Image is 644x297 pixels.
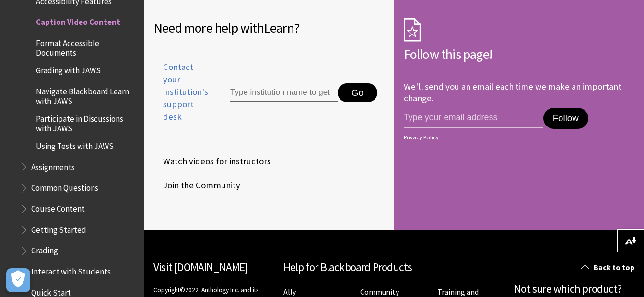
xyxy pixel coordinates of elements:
[404,108,543,128] input: email address
[153,61,208,135] a: Contact your institution's support desk
[283,259,505,276] h2: Help for Blackboard Products
[153,178,242,193] a: Join the Community
[31,243,58,256] span: Grading
[338,83,377,103] button: Go
[574,259,644,276] a: Back to top
[31,263,111,276] span: Interact with Students
[36,35,137,57] span: Format Accessible Documents
[36,14,120,27] span: Caption Video Content
[31,159,75,172] span: Assignments
[404,44,635,64] h2: Follow this page!
[6,268,30,292] button: Open Preferences
[36,62,101,75] span: Grading with JAWS
[264,19,294,36] span: Learn
[543,108,588,129] button: Follow
[153,178,240,193] span: Join the Community
[31,201,85,214] span: Course Content
[404,81,621,103] p: We'll send you an email each time we make an important change.
[31,180,98,193] span: Common Questions
[36,83,137,106] span: Navigate Blackboard Learn with JAWS
[153,154,271,169] span: Watch videos for instructors
[230,83,338,103] input: Type institution name to get support
[31,222,86,235] span: Getting Started
[283,287,296,297] a: Ally
[153,61,208,124] span: Contact your institution's support desk
[404,134,632,141] a: Privacy Policy
[36,138,114,151] span: Using Tests with JAWS
[36,111,137,133] span: Participate in Discussions with JAWS
[153,18,386,38] h2: Need more help with ?
[404,18,421,42] img: Subscription Icon
[153,260,248,274] a: Visit [DOMAIN_NAME]
[153,154,273,169] a: Watch videos for instructors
